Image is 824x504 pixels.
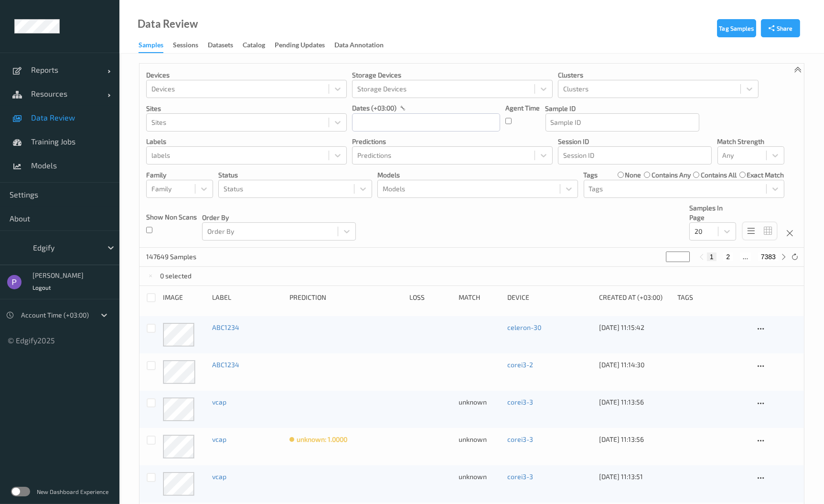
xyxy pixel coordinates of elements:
p: Sites [146,104,347,113]
a: celeron-30 [507,323,541,331]
p: Predictions [352,137,553,146]
div: [DATE] 11:13:56 [599,435,671,444]
button: 2 [723,252,733,261]
div: [DATE] 11:13:56 [599,397,671,407]
a: ABC1234 [212,323,239,331]
div: [DATE] 11:14:30 [599,360,671,370]
div: [DATE] 11:13:51 [599,472,671,482]
div: Created At (+03:00) [599,293,671,303]
a: corei3-2 [507,361,533,369]
p: Show Non Scans [146,212,197,222]
p: labels [146,137,347,146]
p: Status [218,170,372,180]
button: 7383 [758,252,779,261]
a: corei3-3 [507,472,533,481]
button: Tag Samples [717,19,756,37]
div: Data Annotation [334,40,384,52]
a: vcap [212,472,226,481]
a: Datasets [208,39,243,52]
p: Models [377,170,578,180]
label: contains all [701,170,737,180]
div: Label [212,293,283,303]
label: exact match [747,170,784,180]
div: unknown [459,397,501,407]
p: 0 selected [161,271,192,281]
p: Sample ID [546,104,699,113]
a: Catalog [243,39,275,52]
a: Pending Updates [275,39,334,52]
p: 147649 Samples [146,252,218,262]
p: Devices [146,70,347,80]
div: Samples [139,40,163,53]
p: Agent Time [505,103,540,113]
div: Sessions [173,40,198,52]
a: vcap [212,398,226,406]
a: Data Annotation [334,39,393,52]
p: Family [146,170,213,180]
div: Pending Updates [275,40,325,52]
div: Prediction [289,293,403,303]
a: corei3-3 [507,435,533,443]
div: unknown [459,472,501,482]
p: Session ID [558,137,712,146]
p: Clusters [558,70,759,80]
a: ABC1234 [212,361,239,369]
label: none [625,170,641,180]
button: Share [761,19,800,37]
div: Datasets [208,40,233,52]
div: unknown: 1.0000 [297,435,347,444]
a: corei3-3 [507,398,533,406]
div: image [163,293,205,303]
p: Samples In Page [689,203,736,222]
div: Device [507,293,592,303]
div: [DATE] 11:15:42 [599,323,671,332]
a: vcap [212,435,226,443]
p: Order By [202,213,356,222]
a: Samples [139,39,173,53]
div: Tags [677,293,748,303]
button: ... [740,252,751,261]
p: Tags [584,170,598,180]
p: dates (+03:00) [352,103,396,113]
button: 1 [707,252,717,261]
p: Match Strength [717,137,784,146]
div: Catalog [243,40,265,52]
div: Loss [409,293,452,303]
div: Data Review [138,19,198,29]
div: unknown [459,435,501,444]
a: Sessions [173,39,208,52]
p: Storage Devices [352,70,553,80]
label: contains any [652,170,691,180]
div: Match [459,293,501,303]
